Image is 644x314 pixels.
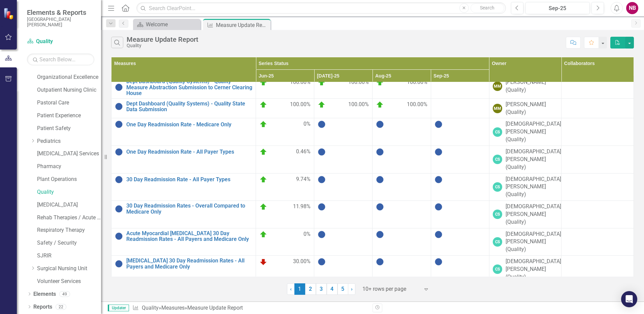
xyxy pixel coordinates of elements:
span: 100.00% [407,78,427,87]
span: 0% [303,230,311,239]
img: No Information [318,258,326,266]
div: MM [493,82,502,91]
div: Sep-25 [528,4,587,12]
div: [PERSON_NAME] (Quality) [506,78,558,94]
img: No Information [115,148,123,156]
img: No Information [434,120,443,128]
a: Reports [33,303,52,311]
div: 22 [56,304,66,310]
a: 2 [305,283,316,295]
td: Double-Click to Edit Right Click for Context Menu [111,173,256,201]
a: Pharmacy [37,163,101,170]
td: Double-Click to Edit Right Click for Context Menu [111,118,256,146]
a: Safety / Security [37,239,101,247]
button: Search [471,3,504,13]
div: Measure Update Report [187,305,243,311]
img: On Target [259,120,267,128]
a: Measures [161,305,185,311]
img: On Target [376,101,384,109]
img: No Information [115,102,123,111]
td: Double-Click to Edit Right Click for Context Menu [111,76,256,99]
img: No Information [318,230,326,239]
div: Open Intercom Messenger [621,291,637,307]
div: [PERSON_NAME] (Quality) [506,101,558,116]
a: Rehab Therapies / Acute Wound Care [37,214,101,222]
a: One Day Readmission Rate - All Payer Types [126,149,252,155]
img: No Information [376,230,384,239]
span: 30.00% [293,258,311,266]
a: Dept Dashboard (Quality Systems) - Quality Measure Abstraction Submission to Cerner Clearing House [126,78,252,96]
img: No Information [434,176,443,184]
span: Search [480,5,494,10]
div: CS [493,210,502,219]
a: Pediatrics [37,137,101,145]
a: Quality [37,188,101,196]
a: Patient Experience [37,112,101,120]
input: Search Below... [27,54,94,65]
a: Plant Operations [37,176,101,183]
a: Welcome [135,20,199,29]
img: On Target [318,78,326,87]
img: No Information [318,120,326,128]
img: On Target [259,78,267,87]
div: CS [493,127,502,137]
span: 11.98% [293,203,311,211]
a: Elements [33,290,56,298]
span: ‹ [290,286,292,292]
a: 30 Day Readmission Rates - Overall Compared to Medicare Only [126,203,252,215]
small: [GEOGRAPHIC_DATA][PERSON_NAME] [27,17,94,28]
input: Search ClearPoint... [136,2,506,14]
a: 3 [316,283,327,295]
img: No Information [434,148,443,156]
img: On Target [259,203,267,211]
div: CS [493,155,502,164]
span: 100.00% [290,101,311,109]
div: CS [493,182,502,192]
div: [DEMOGRAPHIC_DATA][PERSON_NAME] (Quality) [506,230,561,254]
a: Organizational Excellence [37,73,101,81]
a: Quality [27,38,94,45]
a: Outpatient Nursing Clinic [37,86,101,94]
img: No Information [376,120,384,128]
span: 0% [303,120,311,128]
a: Dept Dashboard (Quality Systems) - Quality State Data Submission [126,101,252,113]
img: On Target [318,101,326,109]
img: On Target [376,78,384,87]
span: Elements & Reports [27,8,94,17]
img: No Information [376,148,384,156]
a: 5 [337,283,348,295]
img: On Target [259,176,267,184]
img: No Information [318,148,326,156]
a: Volunteer Services [37,278,101,285]
img: No Information [115,83,123,91]
img: No Information [376,176,384,184]
td: Double-Click to Edit Right Click for Context Menu [111,228,256,256]
img: Below Plan [259,258,267,266]
a: 4 [327,283,337,295]
div: [DEMOGRAPHIC_DATA][PERSON_NAME] (Quality) [506,120,561,144]
a: [MEDICAL_DATA] Services [37,150,101,158]
button: Sep-25 [525,2,590,14]
div: [DEMOGRAPHIC_DATA][PERSON_NAME] (Quality) [506,258,561,281]
img: No Information [376,258,384,266]
img: No Information [376,203,384,211]
img: No Information [318,203,326,211]
img: No Information [115,205,123,213]
span: 1 [294,283,305,295]
span: 9.74% [296,176,311,184]
img: No Information [115,176,123,184]
a: One Day Readmission Rate - Medicare Only [126,122,252,128]
div: [DEMOGRAPHIC_DATA][PERSON_NAME] (Quality) [506,176,561,199]
img: No Information [318,176,326,184]
a: SJRIR [37,252,101,260]
a: Respiratory Therapy [37,226,101,234]
span: › [351,286,353,292]
a: 30 Day Readmission Rate - All Payer Types [126,177,252,183]
img: No Information [434,258,443,266]
td: Double-Click to Edit Right Click for Context Menu [111,146,256,174]
a: Surgical Nursing Unit [37,265,101,273]
img: No Information [115,232,123,240]
div: [DEMOGRAPHIC_DATA][PERSON_NAME] (Quality) [506,148,561,171]
img: On Target [259,230,267,239]
img: No Information [115,260,123,268]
